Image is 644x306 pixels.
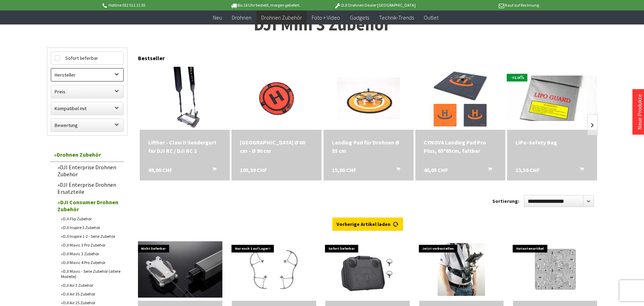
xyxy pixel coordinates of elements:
[57,290,124,298] a: DJI Air 3S Zubehör
[424,166,448,174] span: 40,05 CHF
[54,197,124,214] a: DJI Consumer Drohnen Zubehör
[57,267,124,281] a: DJI Mavic - Serie Zubehör (ältere Modelle)
[312,14,340,21] span: Foto + Video
[57,281,124,290] a: DJI Air 3 Zubehör
[332,138,405,155] div: Landing Pad für Drohnen Ø 55 cm
[320,1,429,9] p: DJI Drohnen Dealer [GEOGRAPHIC_DATA]
[57,258,124,267] a: DJI Mavic 4 Pro Zubehör
[424,138,497,155] a: CYNOVA Landing Pad Pro Plus, 65*65cm, faltbar 40,05 CHF In den Warenkorb
[524,238,587,301] img: PGYTECH Schutzwrap
[332,166,356,174] span: 15,00 CHF
[430,1,539,9] p: Kauf auf Rechnung
[350,14,369,21] span: Gadgets
[261,14,302,21] span: Drohnen Zubehör
[161,67,208,130] img: Lifthor - Claw II Sendergurt für DJI RC / DJI RC 2
[148,166,172,174] span: 49,00 CHF
[51,69,123,81] label: Hersteller
[424,14,438,21] span: Outlet
[51,119,123,131] label: Bewertung
[213,14,222,21] span: Neu
[57,223,124,232] a: DJI Inspire 3 Zubehör
[242,238,305,301] img: PGYTECH DJI Mini 3 Pro Propellerschutz
[240,166,267,174] span: 105,39 CHF
[47,16,597,34] h1: DJI Mini 3 Zubehör
[54,179,124,197] a: DJI Enterprise Drohnen Ersatzteile
[51,85,123,98] label: Preis
[54,162,124,179] a: DJI Enterprise Drohnen Zubehör
[336,238,399,301] img: Sunnylife 2in1 Schutzhülle und Sonnenblende für DJI RC Pro
[507,76,597,121] img: LiPo-Safety Bag
[57,241,124,249] a: DJI Mavic 3 Pro Zubehör
[240,138,313,155] a: [GEOGRAPHIC_DATA] Ø 60 cm - Ø 90 cm 105,39 CHF
[57,214,124,223] a: DJI Flip Zubehör
[379,14,414,21] span: Technik-Trends
[419,243,504,296] img: LifThor - Sendertragegurt StrapThor Pro
[571,166,588,175] button: In den Warenkorb
[211,1,320,9] p: Bis 16 Uhr bestellt, morgen geliefert.
[57,249,124,258] a: DJI Mavic 3 Zubehör
[50,148,124,162] a: Drohnen Zubehör
[332,218,403,231] a: Vorherige Artikel laden
[148,138,221,155] div: Lifthor - Claw II Sendergurt für DJI RC / DJI RC 2
[429,67,492,130] img: CYNOVA Landing Pad Pro Plus, 65*65cm, faltbar
[148,138,221,155] a: Lifthor - Claw II Sendergurt für DJI RC / DJI RC 2 49,00 CHF In den Warenkorb
[636,94,643,130] a: Neue Produkte
[227,10,256,25] a: Drohnen
[332,138,405,155] a: Landing Pad für Drohnen Ø 55 cm 15,00 CHF In den Warenkorb
[515,166,540,174] span: 13,50 CHF
[424,138,497,155] div: CYNOVA Landing Pad Pro Plus, 65*65cm, faltbar
[245,67,308,130] img: Hoodman Landeplatz Ø 60 cm - Ø 90 cm
[208,10,227,25] a: Neu
[307,10,345,25] a: Foto + Video
[492,195,519,207] label: Sortierung:
[479,166,496,175] button: In den Warenkorb
[388,166,404,175] button: In den Warenkorb
[337,67,400,130] img: Landing Pad für Drohnen Ø 55 cm
[515,138,589,147] a: LiPo-Safety Bag 13,50 CHF In den Warenkorb
[232,14,251,21] span: Drohnen
[102,1,211,9] p: Hotline 032 511 11 03
[51,102,123,115] label: Kompatibel mit
[51,52,123,64] label: Sofort lieferbar
[138,48,597,65] div: Bestseller
[345,10,374,25] a: Gadgets
[204,166,221,175] button: In den Warenkorb
[374,10,419,25] a: Technik-Trends
[57,232,124,241] a: DJI Inspire 1-2 - Serie Zubehör
[240,138,313,155] div: [GEOGRAPHIC_DATA] Ø 60 cm - Ø 90 cm
[515,138,589,147] div: LiPo-Safety Bag
[138,241,222,298] img: DJI 30W USB-C Ladegerät
[256,10,307,25] a: Drohnen Zubehör
[419,10,443,25] a: Outlet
